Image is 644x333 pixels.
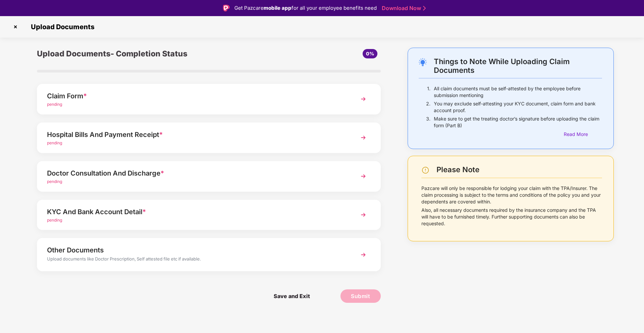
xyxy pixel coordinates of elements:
[423,5,426,12] img: Stroke
[47,140,62,145] span: pending
[564,131,602,138] div: Read More
[434,115,602,129] p: Make sure to get the treating doctor’s signature before uploading the claim form (Part B)
[47,245,343,255] div: Other Documents
[357,93,369,105] img: svg+xml;base64,PHN2ZyBpZD0iTmV4dCIgeG1sbnM9Imh0dHA6Ly93d3cudzMub3JnLzIwMDAvc3ZnIiB3aWR0aD0iMzYiIG...
[357,170,369,182] img: svg+xml;base64,PHN2ZyBpZD0iTmV4dCIgeG1sbnM9Imh0dHA6Ly93d3cudzMub3JnLzIwMDAvc3ZnIiB3aWR0aD0iMzYiIG...
[427,85,430,99] p: 1.
[421,185,602,205] p: Pazcare will only be responsible for lodging your claim with the TPA/Insurer. The claim processin...
[47,206,343,217] div: KYC And Bank Account Detail
[382,5,424,12] a: Download Now
[267,289,317,303] span: Save and Exit
[264,5,291,11] strong: mobile app
[357,249,369,261] img: svg+xml;base64,PHN2ZyBpZD0iTmV4dCIgeG1sbnM9Imh0dHA6Ly93d3cudzMub3JnLzIwMDAvc3ZnIiB3aWR0aD0iMzYiIG...
[234,4,377,12] div: Get Pazcare for all your employee benefits need
[434,100,602,114] p: You may exclude self-attesting your KYC document, claim form and bank account proof.
[47,255,343,264] div: Upload documents like Doctor Prescription, Self attested file etc if available.
[47,129,343,140] div: Hospital Bills And Payment Receipt
[421,207,602,227] p: Also, all necessary documents required by the insurance company and the TPA will have to be furni...
[426,100,430,114] p: 2.
[426,115,430,129] p: 3.
[223,5,230,11] img: Logo
[47,102,62,107] span: pending
[421,166,429,174] img: svg+xml;base64,PHN2ZyBpZD0iV2FybmluZ18tXzI0eDI0IiBkYXRhLW5hbWU9Ildhcm5pbmcgLSAyNHgyNCIgeG1sbnM9Im...
[47,179,62,184] span: pending
[47,168,343,179] div: Doctor Consultation And Discharge
[24,23,98,31] span: Upload Documents
[357,132,369,144] img: svg+xml;base64,PHN2ZyBpZD0iTmV4dCIgeG1sbnM9Imh0dHA6Ly93d3cudzMub3JnLzIwMDAvc3ZnIiB3aWR0aD0iMzYiIG...
[434,57,602,75] div: Things to Note While Uploading Claim Documents
[436,165,602,174] div: Please Note
[434,85,602,99] p: All claim documents must be self-attested by the employee before submission mentioning
[357,209,369,221] img: svg+xml;base64,PHN2ZyBpZD0iTmV4dCIgeG1sbnM9Imh0dHA6Ly93d3cudzMub3JnLzIwMDAvc3ZnIiB3aWR0aD0iMzYiIG...
[366,51,374,56] span: 0%
[37,48,266,60] div: Upload Documents- Completion Status
[47,91,343,101] div: Claim Form
[10,21,21,32] img: svg+xml;base64,PHN2ZyBpZD0iQ3Jvc3MtMzJ4MzIiIHhtbG5zPSJodHRwOi8vd3d3LnczLm9yZy8yMDAwL3N2ZyIgd2lkdG...
[47,218,62,223] span: pending
[340,289,381,303] button: Submit
[419,58,427,66] img: svg+xml;base64,PHN2ZyB4bWxucz0iaHR0cDovL3d3dy53My5vcmcvMjAwMC9zdmciIHdpZHRoPSIyNC4wOTMiIGhlaWdodD...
